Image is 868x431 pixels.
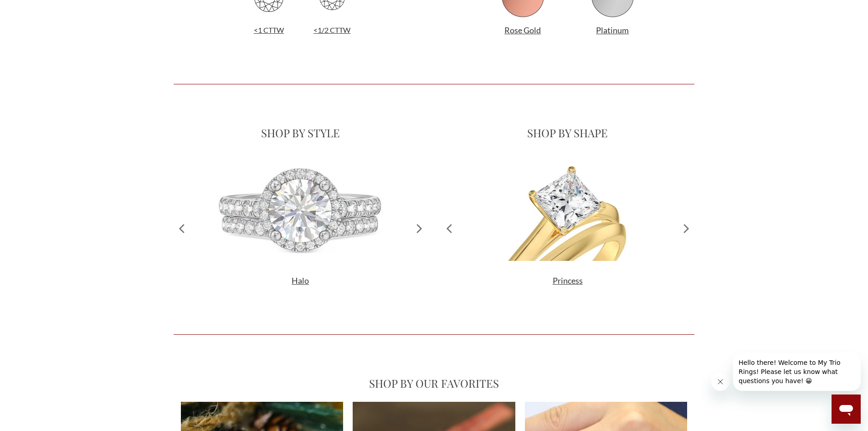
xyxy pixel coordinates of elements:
[733,353,861,391] iframe: Message from company
[254,26,272,34] a: <1 CT
[441,125,695,140] h2: SHOP BY SHAPE
[596,25,629,35] span: Platinum
[313,26,339,34] a: <1/2 CT
[477,158,659,261] img: Princess
[596,26,629,35] a: Platinum
[553,275,583,286] span: Princess
[209,158,391,261] img: Halo
[504,25,541,35] span: Rose Gold
[174,376,694,390] h2: SHOP BY OUR FAVORITES
[174,125,427,140] h2: SHOP BY STYLE
[832,395,861,424] iframe: Button to launch messaging window
[711,373,729,391] iframe: Close message
[504,26,541,35] a: Rose Gold
[292,276,309,285] a: Halo
[553,276,583,285] a: Princess
[339,26,350,34] a: TW
[272,26,284,34] a: TW
[292,275,309,286] span: Halo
